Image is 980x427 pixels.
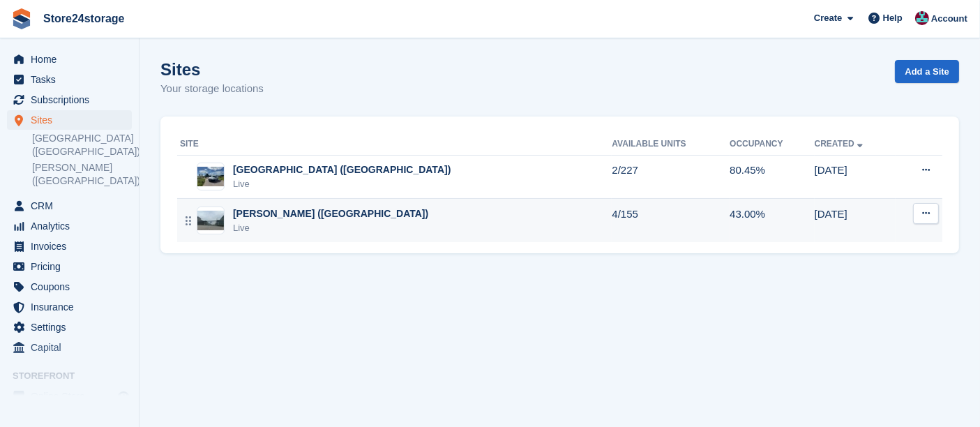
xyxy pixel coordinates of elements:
[31,50,114,69] span: Home
[32,132,132,158] a: [GEOGRAPHIC_DATA] ([GEOGRAPHIC_DATA])
[7,216,132,236] a: menu
[730,133,814,156] th: Occupancy
[7,70,132,89] a: menu
[233,163,451,177] div: [GEOGRAPHIC_DATA] ([GEOGRAPHIC_DATA])
[7,50,132,69] a: menu
[915,11,929,25] img: George
[7,338,132,357] a: menu
[612,199,730,242] td: 4/155
[931,12,967,26] span: Account
[31,90,114,110] span: Subscriptions
[730,199,814,242] td: 43.00%
[197,211,224,231] img: Image of Warley Brentwood (Essex) site
[31,237,114,256] span: Invoices
[233,221,428,235] div: Live
[13,369,139,383] span: Storefront
[31,297,114,317] span: Insurance
[31,387,114,406] span: Online Store
[177,133,612,156] th: Site
[32,161,132,188] a: [PERSON_NAME] ([GEOGRAPHIC_DATA])
[883,11,903,25] span: Help
[815,155,896,199] td: [DATE]
[31,196,114,216] span: CRM
[160,81,264,97] p: Your storage locations
[895,60,959,83] a: Add a Site
[612,155,730,199] td: 2/227
[11,8,32,29] img: stora-icon-8386f47178a22dfd0bd8f6a31ec36ba5ce8667c1dd55bd0f319d3a0aa187defe.svg
[7,110,132,130] a: menu
[197,167,224,187] img: Image of Manston Airport (Kent) site
[7,90,132,110] a: menu
[233,177,451,191] div: Live
[7,196,132,216] a: menu
[7,317,132,337] a: menu
[31,338,114,357] span: Capital
[612,133,730,156] th: Available Units
[38,7,130,30] a: Store24storage
[814,11,842,25] span: Create
[7,297,132,317] a: menu
[31,277,114,297] span: Coupons
[31,110,114,130] span: Sites
[815,199,896,242] td: [DATE]
[31,257,114,276] span: Pricing
[7,257,132,276] a: menu
[7,277,132,297] a: menu
[7,387,132,406] a: menu
[115,388,132,405] a: Preview store
[160,60,264,79] h1: Sites
[815,139,866,149] a: Created
[730,155,814,199] td: 80.45%
[31,317,114,337] span: Settings
[7,237,132,256] a: menu
[233,207,428,221] div: [PERSON_NAME] ([GEOGRAPHIC_DATA])
[31,216,114,236] span: Analytics
[31,70,114,89] span: Tasks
